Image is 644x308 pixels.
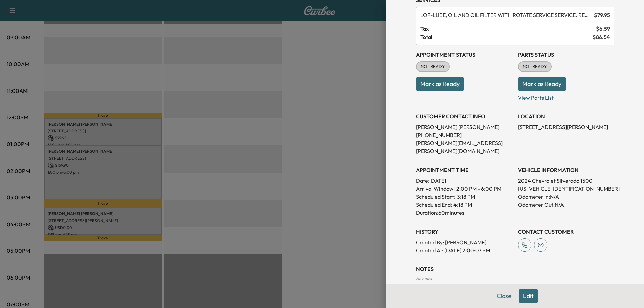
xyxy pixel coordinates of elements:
span: LUBE, OIL AND OIL FILTER WITH ROTATE SERVICE SERVICE. RESET OIL LIFE MONITOR. HAZARDOUS WASTE FEE... [420,11,591,19]
h3: CONTACT CUSTOMER [518,228,614,236]
p: [STREET_ADDRESS][PERSON_NAME] [518,123,614,131]
button: Edit [519,289,538,303]
p: Arrival Window: [416,185,513,193]
p: Scheduled End: [416,201,452,209]
p: 4:18 PM [453,201,472,209]
h3: History [416,228,513,236]
h3: NOTES [416,265,614,273]
button: Close [492,289,516,303]
p: [PERSON_NAME] [PERSON_NAME] [416,123,513,131]
p: Date: [DATE] [416,177,513,185]
span: $ 79.95 [594,11,610,19]
button: Mark as Ready [416,77,464,91]
span: Total [420,33,593,41]
span: $ 6.59 [596,25,610,33]
div: No notes [416,276,614,281]
p: Odometer In: N/A [518,193,614,201]
p: Scheduled Start: [416,193,455,201]
p: 2024 Chevrolet Silverado 1500 [518,177,614,185]
p: View Parts List [518,91,614,102]
span: NOT READY [519,63,551,70]
span: 2:00 PM - 6:00 PM [456,185,501,193]
h3: VEHICLE INFORMATION [518,166,614,174]
h3: CUSTOMER CONTACT INFO [416,112,513,120]
p: [US_VEHICLE_IDENTIFICATION_NUMBER] [518,185,614,193]
p: [PERSON_NAME][EMAIL_ADDRESS][PERSON_NAME][DOMAIN_NAME] [416,139,513,155]
p: Odometer Out: N/A [518,201,614,209]
p: Created At : [DATE] 2:00:07 PM [416,246,513,254]
p: [PHONE_NUMBER] [416,131,513,139]
span: $ 86.54 [593,33,610,41]
p: Created By : [PERSON_NAME] [416,238,513,246]
span: NOT READY [417,63,449,70]
button: Mark as Ready [518,77,566,91]
p: Duration: 60 minutes [416,209,513,217]
h3: Parts Status [518,51,614,59]
p: 3:18 PM [457,193,475,201]
span: Tax [420,25,596,33]
h3: APPOINTMENT TIME [416,166,513,174]
h3: Appointment Status [416,51,513,59]
h3: LOCATION [518,112,614,120]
